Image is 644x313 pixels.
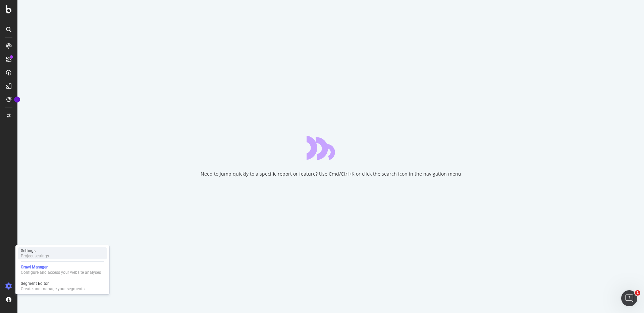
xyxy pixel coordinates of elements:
div: animation [307,136,355,160]
a: SettingsProject settings [18,247,107,259]
div: Settings [21,248,49,253]
div: Segment Editor [21,281,85,286]
div: Project settings [21,253,49,259]
div: Configure and access your website analyses [21,270,101,275]
a: Crawl ManagerConfigure and access your website analyses [18,264,107,276]
a: Segment EditorCreate and manage your segments [18,280,107,292]
div: Tooltip anchor [14,97,20,103]
div: Create and manage your segments [21,286,85,292]
div: Need to jump quickly to a specific report or feature? Use Cmd/Ctrl+K or click the search icon in ... [201,171,461,177]
span: 1 [635,290,640,296]
iframe: Intercom live chat [621,290,637,306]
div: Crawl Manager [21,264,101,270]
